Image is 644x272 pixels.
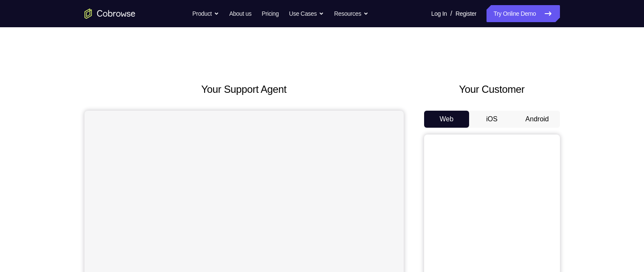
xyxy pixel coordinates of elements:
a: Pricing [262,5,278,22]
a: About us [229,5,251,22]
button: Android [515,111,560,128]
h2: Your Customer [424,82,560,97]
a: Log In [431,5,447,22]
button: Product [192,5,219,22]
span: / [450,9,452,19]
a: Try Online Demo [487,5,560,22]
button: Use Cases [289,5,324,22]
a: Register [456,5,476,22]
a: Go to the home page [84,9,135,19]
h2: Your Support Agent [84,82,404,97]
button: Web [424,111,470,128]
button: iOS [469,111,515,128]
button: Resources [334,5,368,22]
